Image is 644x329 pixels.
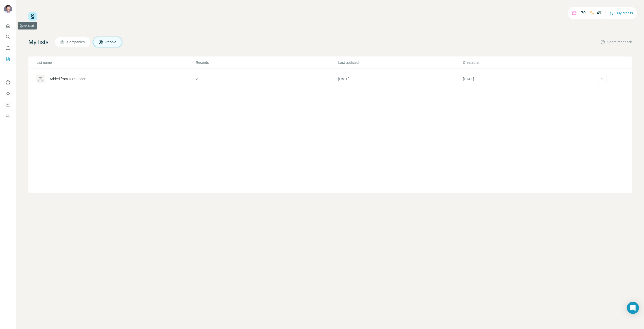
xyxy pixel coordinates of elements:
td: 2 [195,69,338,89]
img: Avatar [4,5,12,13]
button: Use Surfe on LinkedIn [4,78,12,87]
button: Enrich CSV [4,43,12,52]
p: Records [196,60,338,65]
span: People [105,40,117,45]
span: Companies [67,40,85,45]
button: Search [4,32,12,41]
div: Added from ICP Finder [50,76,86,81]
p: Last updated [338,60,462,65]
td: [DATE] [338,69,463,89]
p: Created at [463,60,587,65]
button: Feedback [4,111,12,120]
button: Use Surfe API [4,89,12,98]
td: [DATE] [463,69,587,89]
div: Open Intercom Messenger [627,302,639,314]
button: Quick start [4,21,12,30]
button: My lists [4,54,12,64]
h4: My lists [28,38,49,46]
p: 170 [579,10,586,16]
button: Dashboard [4,100,12,109]
img: Surfe Logo [28,12,37,21]
button: Share feedback [600,40,632,45]
p: List name [36,60,195,65]
button: Buy credits [610,10,633,17]
p: 49 [597,10,601,16]
button: actions [599,75,607,83]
